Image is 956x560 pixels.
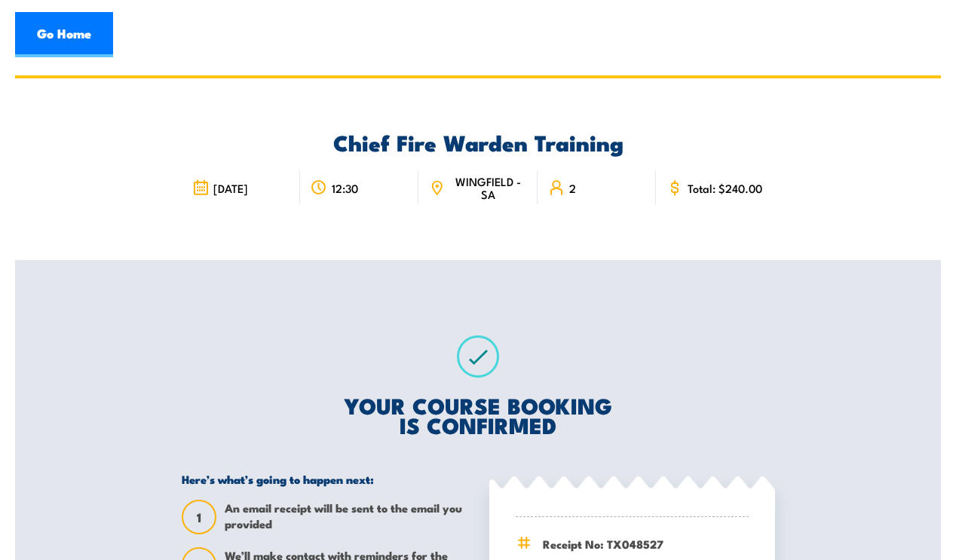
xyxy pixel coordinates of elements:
span: [DATE] [213,182,248,194]
span: 2 [569,182,576,194]
span: Receipt No: TX048527 [543,535,749,552]
h2: Chief Fire Warden Training [182,132,775,151]
span: WINGFIELD - SA [449,175,527,200]
span: 1 [183,510,215,525]
h5: Here’s what’s going to happen next: [182,472,467,486]
a: Go Home [15,12,113,57]
span: Total: $240.00 [688,182,762,194]
h2: YOUR COURSE BOOKING IS CONFIRMED [182,395,775,434]
span: 12:30 [332,182,358,194]
span: An email receipt will be sent to the email you provided [225,500,467,534]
